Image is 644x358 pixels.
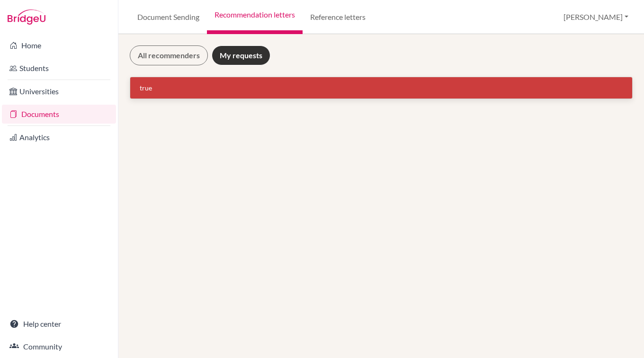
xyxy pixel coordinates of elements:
[2,314,116,333] a: Help center
[130,45,208,65] a: All recommenders
[140,83,623,93] div: true
[8,9,45,25] img: Bridge-U
[2,36,116,55] a: Home
[559,8,633,26] button: [PERSON_NAME]
[2,105,116,124] a: Documents
[2,337,116,356] a: Community
[2,59,116,78] a: Students
[2,82,116,101] a: Universities
[2,128,116,147] a: Analytics
[212,45,270,65] a: My requests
